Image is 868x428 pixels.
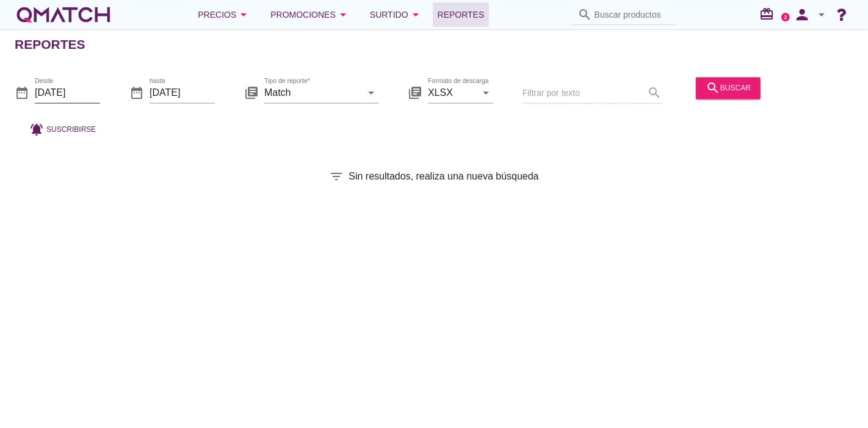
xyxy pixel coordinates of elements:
button: Suscribirse [20,118,106,140]
i: arrow_drop_down [236,7,251,22]
div: Surtido [370,7,423,22]
span: Sin resultados, realiza una nueva búsqueda [349,169,538,184]
i: search [706,81,720,95]
div: Promociones [270,7,350,22]
i: arrow_drop_down [814,7,829,22]
i: notifications_active [29,122,46,137]
a: 2 [781,13,790,21]
i: filter_list [329,169,344,184]
h2: Reportes [15,35,85,54]
i: arrow_drop_down [479,85,493,100]
i: arrow_drop_down [336,7,350,22]
i: person [790,6,814,23]
i: arrow_drop_down [408,7,423,22]
text: 2 [784,14,787,20]
i: library_books [408,85,422,100]
input: Tipo de reporte* [264,83,361,103]
div: Precios [198,7,251,22]
button: Promociones [261,2,360,27]
input: Desde [35,83,100,103]
span: Reportes [438,7,485,22]
input: hasta [150,83,215,103]
button: buscar [696,77,761,99]
span: Suscribirse [46,124,96,135]
input: Buscar productos [595,5,669,24]
i: search [577,7,592,22]
i: redeem [759,7,779,21]
input: Formato de descarga [428,83,476,103]
a: Reportes [433,2,490,27]
i: library_books [244,85,259,100]
a: white-qmatch-logo [15,2,112,27]
i: date_range [15,85,29,100]
i: arrow_drop_down [364,85,378,100]
div: buscar [706,81,751,95]
button: Surtido [360,2,433,27]
i: date_range [129,85,144,100]
button: Precios [188,2,261,27]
